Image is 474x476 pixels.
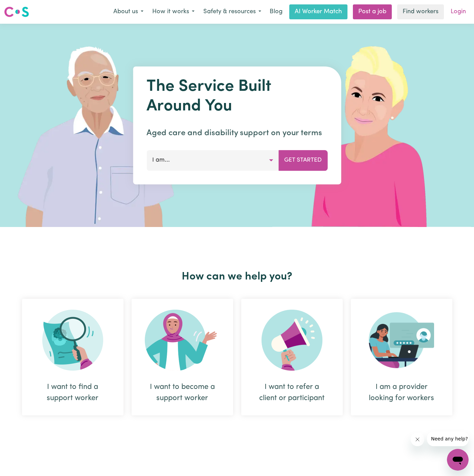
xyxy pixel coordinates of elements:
[146,150,279,170] button: I am...
[4,4,29,20] a: Careseekers logo
[257,381,326,404] div: I want to refer a client or participant
[427,431,469,446] iframe: Message from company
[199,5,266,19] button: Safety & resources
[262,310,322,371] img: Refer
[351,299,452,415] div: I am a provider looking for workers
[42,310,103,371] img: Search
[145,310,220,371] img: Become Worker
[18,270,456,283] h2: How can we help you?
[353,4,392,19] a: Post a job
[367,381,436,404] div: I am a provider looking for workers
[447,4,470,19] a: Login
[411,433,424,446] iframe: Close message
[266,4,287,19] a: Blog
[109,5,148,19] button: About us
[278,150,328,170] button: Get Started
[146,127,328,139] p: Aged care and disability support on your terms
[447,449,469,471] iframe: Button to launch messaging window
[289,4,347,19] a: AI Worker Match
[22,299,123,415] div: I want to find a support worker
[4,6,29,18] img: Careseekers logo
[241,299,343,415] div: I want to refer a client or participant
[369,310,434,371] img: Provider
[146,77,328,116] h1: The Service Built Around You
[148,5,199,19] button: How it works
[38,381,107,404] div: I want to find a support worker
[148,381,217,404] div: I want to become a support worker
[397,4,444,19] a: Find workers
[132,299,233,415] div: I want to become a support worker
